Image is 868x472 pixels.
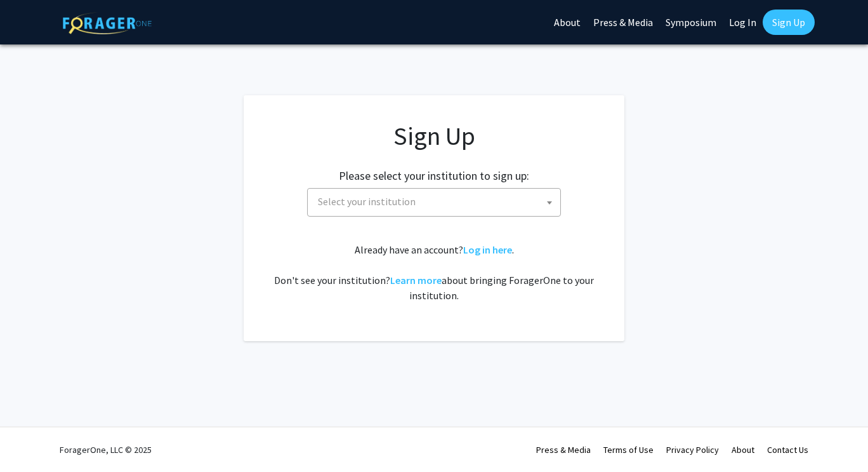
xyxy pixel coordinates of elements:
span: Select your institution [307,188,561,217]
h1: Sign Up [269,121,599,151]
span: Select your institution [318,195,416,208]
a: Press & Media [536,444,591,455]
div: Already have an account? . Don't see your institution? about bringing ForagerOne to your institut... [269,242,599,303]
a: Contact Us [767,444,808,455]
span: Select your institution [313,189,560,215]
h2: Please select your institution to sign up: [339,169,529,183]
img: ForagerOne Logo [63,12,152,34]
a: Sign Up [763,10,815,35]
a: Terms of Use [603,444,654,455]
a: Log in here [463,243,512,256]
a: About [732,444,754,455]
a: Learn more about bringing ForagerOne to your institution [390,274,442,287]
div: ForagerOne, LLC © 2025 [60,428,152,472]
a: Privacy Policy [666,444,719,455]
